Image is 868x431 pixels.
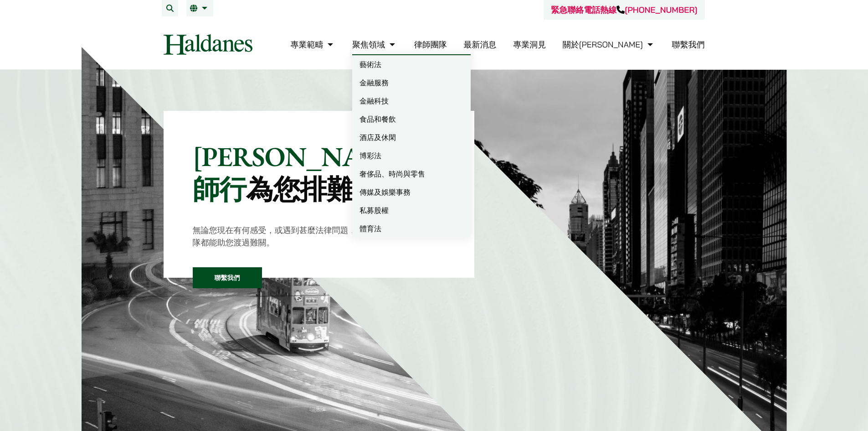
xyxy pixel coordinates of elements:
a: 傳媒及娛樂事務 [352,183,471,201]
p: 無論您現在有何感受，或遇到甚麼法律問題，我們屢獲殊榮的律師團隊都能助您渡過難關。 [193,224,446,249]
a: 聯繫我們 [672,39,705,50]
a: 聯繫我們 [193,267,262,288]
p: [PERSON_NAME]律師行 [193,140,446,206]
a: 緊急聯絡電話熱線[PHONE_NUMBER] [551,5,697,15]
a: 專業洞見 [513,39,546,50]
a: 食品和餐飲 [352,110,471,128]
a: 聚焦領域 [352,39,397,50]
a: 金融服務 [352,73,471,92]
a: 關於何敦 [563,39,655,50]
img: Logo of Haldanes [164,34,252,55]
a: 律師團隊 [414,39,447,50]
a: 私募股權 [352,201,471,219]
mark: 為您排難解紛 [246,171,407,207]
a: 金融科技 [352,92,471,110]
a: 博彩法 [352,146,471,165]
a: 專業範疇 [290,39,335,50]
a: 藝術法 [352,55,471,73]
a: 奢侈品、時尚與零售 [352,165,471,183]
a: 繁 [190,5,210,12]
a: 酒店及休閑 [352,128,471,146]
a: 體育法 [352,219,471,238]
a: 最新消息 [463,39,496,50]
